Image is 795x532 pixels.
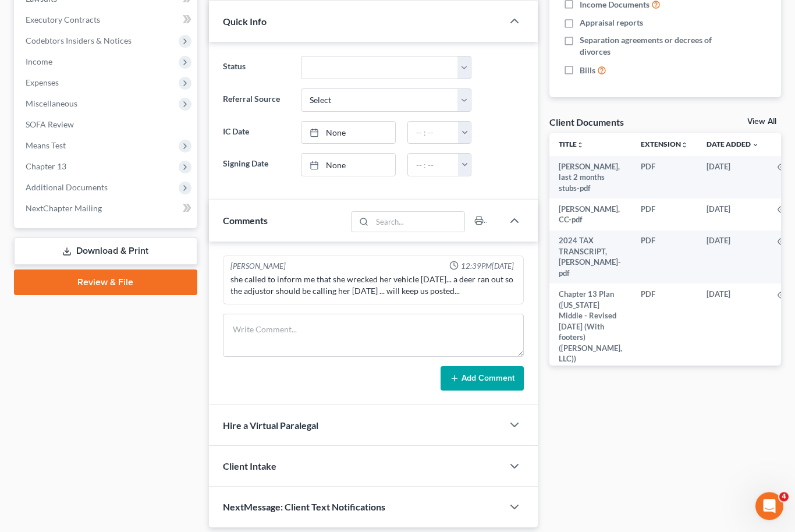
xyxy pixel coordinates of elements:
td: [DATE] [697,199,768,231]
input: -- : -- [408,122,459,144]
a: SOFA Review [16,115,197,136]
td: PDF [631,284,697,370]
span: Bills [580,65,595,77]
span: Miscellaneous [26,99,77,109]
a: Download & Print [14,238,197,265]
i: expand_more [752,142,759,149]
td: [DATE] [697,157,768,199]
span: Hire a Virtual Paralegal [223,420,318,431]
span: Means Test [26,141,66,151]
span: 12:39PM[DATE] [461,261,514,272]
span: Comments [223,215,268,226]
td: PDF [631,199,697,231]
span: 4 [779,492,789,502]
span: Appraisal reports [580,17,643,29]
button: Add Comment [441,367,524,391]
label: Referral Source [217,89,295,112]
a: Extensionunfold_more [641,140,688,149]
span: Executory Contracts [26,15,100,25]
span: Additional Documents [26,183,108,193]
td: [PERSON_NAME], CC-pdf [549,199,631,231]
a: Review & File [14,270,197,296]
div: [PERSON_NAME] [230,261,286,272]
span: Separation agreements or decrees of divorces [580,35,714,58]
iframe: Intercom live chat [755,492,783,520]
span: SOFA Review [26,120,74,130]
span: NextChapter Mailing [26,204,102,214]
span: Quick Info [223,16,267,27]
td: [DATE] [697,231,768,285]
label: IC Date [217,122,295,145]
input: Search... [372,212,464,232]
span: Income [26,57,52,67]
div: she called to inform me that she wrecked her vehicle [DATE]... a deer ran out so the adjustor sho... [230,274,516,297]
span: NextMessage: Client Text Notifications [223,502,385,513]
td: [DATE] [697,284,768,370]
span: Codebtors Insiders & Notices [26,36,132,46]
a: Titleunfold_more [559,140,584,149]
td: PDF [631,231,697,285]
a: NextChapter Mailing [16,198,197,219]
td: [PERSON_NAME], last 2 months stubs-pdf [549,157,631,199]
a: None [301,122,395,144]
a: View All [747,118,776,126]
td: PDF [631,157,697,199]
td: 2024 TAX TRANSCRIPT, [PERSON_NAME]-pdf [549,231,631,285]
div: Client Documents [549,116,624,129]
i: unfold_more [577,142,584,149]
a: None [301,154,395,176]
td: Chapter 13 Plan ([US_STATE] Middle - Revised [DATE] (With footers) ([PERSON_NAME], LLC)) [549,284,631,370]
label: Signing Date [217,154,295,177]
a: Date Added expand_more [707,140,759,149]
a: Executory Contracts [16,10,197,31]
label: Status [217,56,295,80]
i: unfold_more [681,142,688,149]
input: -- : -- [408,154,459,176]
span: Client Intake [223,461,276,472]
span: Chapter 13 [26,162,66,172]
span: Expenses [26,78,59,88]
